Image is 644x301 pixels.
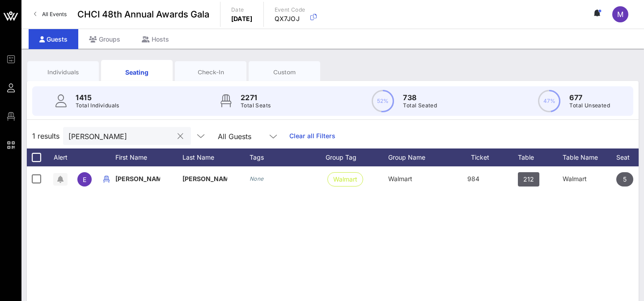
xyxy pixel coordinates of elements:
[115,166,160,191] p: [PERSON_NAME]
[289,131,335,141] a: Clear all Filters
[326,148,388,166] div: Group Tag
[612,6,628,22] div: m
[218,132,251,140] div: All Guests
[231,14,253,23] p: [DATE]
[182,68,240,76] div: Check-In
[250,175,264,182] i: None
[333,173,357,186] span: Walmart
[275,14,305,23] p: QX7JOJ
[241,92,271,103] p: 2271
[42,11,67,17] span: All Events
[212,127,284,145] div: All Guests
[467,175,479,182] span: 984
[115,148,182,166] div: First Name
[250,148,326,166] div: Tags
[76,101,119,110] p: Total Individuals
[182,166,227,191] p: [PERSON_NAME]
[403,101,437,110] p: Total Seated
[182,148,250,166] div: Last Name
[178,132,183,141] button: clear icon
[403,92,437,103] p: 738
[518,148,563,166] div: Table
[34,68,92,76] div: Individuals
[241,101,271,110] p: Total Seats
[29,7,72,21] a: All Events
[78,29,131,49] div: Groups
[108,68,166,77] div: Seating
[83,176,86,183] span: E
[49,148,72,166] div: Alert
[388,175,412,182] span: Walmart
[388,148,451,166] div: Group Name
[623,172,627,187] span: 5
[76,92,119,103] p: 1415
[77,8,209,21] span: CHCI 48th Annual Awards Gala
[275,5,305,14] p: Event Code
[569,92,610,103] p: 677
[523,172,534,187] span: 212
[32,131,59,141] span: 1 results
[569,101,610,110] p: Total Unseated
[617,10,623,19] span: m
[231,5,253,14] p: Date
[131,29,180,49] div: Hosts
[29,29,78,49] div: Guests
[563,166,616,191] div: Walmart
[451,148,518,166] div: Ticket
[563,148,616,166] div: Table Name
[255,68,314,76] div: Custom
